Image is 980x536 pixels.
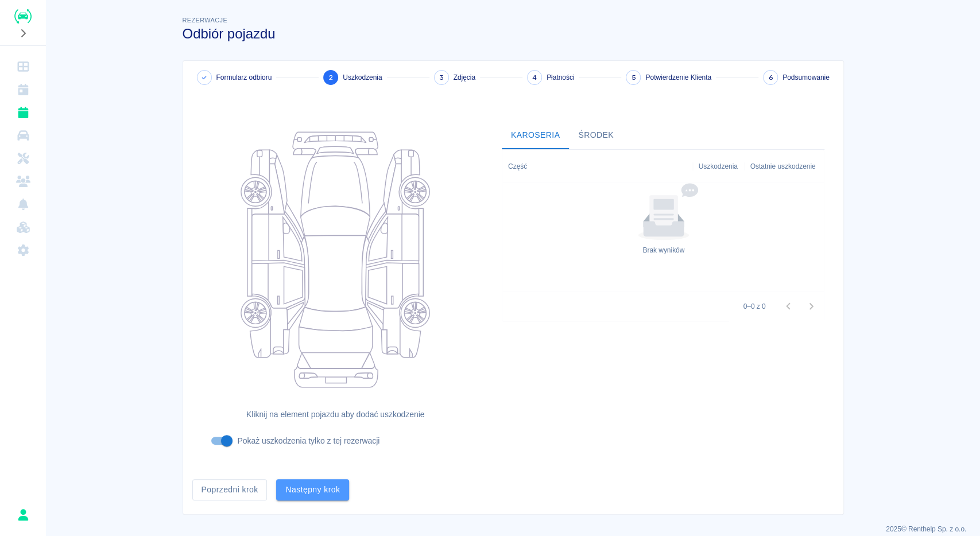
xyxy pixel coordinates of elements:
span: Uszkodzenia [343,72,382,83]
div: Część [508,150,527,182]
button: Poprzedni krok [192,479,268,500]
h3: Odbiór pojazdu [183,26,844,42]
span: 2 [329,72,333,84]
button: Łukasz Kosiak [11,503,35,527]
button: Rozwiń nawigację [14,26,32,41]
div: Ostatnie uszkodzenie [745,150,825,182]
span: Potwierdzenie Klienta [645,72,711,83]
h6: Kliknij na element pojazdu aby dodać uszkodzenie [202,409,470,421]
span: Zdjęcia [454,72,475,83]
span: Rezerwacje [183,17,227,24]
span: 5 [631,72,636,84]
p: Pokaż uszkodzenia tylko z tej rezerwacji [238,435,380,447]
img: Renthelp [14,9,32,24]
div: Uszkodzenia [699,150,738,182]
span: 6 [768,72,772,84]
span: Podsumowanie [783,72,830,83]
span: 4 [532,72,537,84]
a: Kalendarz [5,78,41,101]
button: Środek [569,122,623,149]
div: Uszkodzenia [693,150,745,182]
a: Klienci [5,170,41,193]
span: Płatności [547,72,574,83]
a: Rezerwacje [5,101,41,124]
div: Brak wyników [642,245,684,255]
a: Widget WWW [5,216,41,239]
span: Formularz odbioru [216,72,272,83]
div: Ostatnie uszkodzenie [750,150,816,182]
a: Ustawienia [5,239,41,262]
button: Karoseria [502,122,569,149]
a: Serwisy [5,147,41,170]
a: Dashboard [5,55,41,78]
button: Następny krok [276,479,349,500]
p: 2025 © Renthelp Sp. z o.o. [60,524,966,534]
a: Powiadomienia [5,193,41,216]
div: Część [502,150,693,182]
span: 3 [439,72,444,84]
p: 0–0 z 0 [743,301,765,312]
a: Flota [5,124,41,147]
